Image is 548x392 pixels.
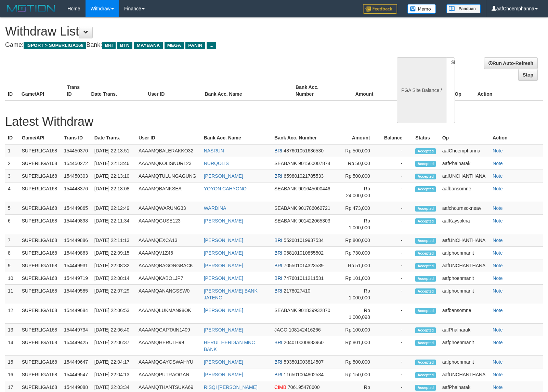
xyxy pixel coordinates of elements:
[493,359,503,365] a: Note
[274,359,282,365] span: BRI
[92,324,136,336] td: [DATE] 22:06:40
[493,372,503,377] a: Note
[440,157,490,170] td: aafPhalnarak
[61,304,92,324] td: 154449684
[5,115,543,129] h1: Latest Withdraw
[145,81,202,100] th: User ID
[284,148,324,153] span: 487601051636530
[274,238,282,243] span: BRI
[204,275,243,281] a: [PERSON_NAME]
[61,183,92,202] td: 154448376
[61,336,92,356] td: 154449425
[61,234,92,247] td: 154449886
[397,57,446,123] div: PGA Site Balance /
[19,157,61,170] td: SUPERLIGA168
[19,234,61,247] td: SUPERLIGA168
[5,215,19,234] td: 6
[5,157,19,170] td: 2
[204,161,229,166] a: NURQOLIS
[415,276,436,282] span: Accepted
[5,356,19,368] td: 15
[415,340,436,346] span: Accepted
[284,263,324,268] span: 705501014323539
[440,259,490,272] td: aafUNCHANTHANA
[5,272,19,285] td: 10
[415,327,436,333] span: Accepted
[380,157,413,170] td: -
[493,384,503,390] a: Note
[274,263,282,268] span: BRI
[339,157,380,170] td: Rp 50,000
[274,275,282,281] span: BRI
[5,368,19,381] td: 16
[19,272,61,285] td: SUPERLIGA168
[202,81,293,100] th: Bank Acc. Name
[415,288,436,294] span: Accepted
[92,234,136,247] td: [DATE] 22:11:13
[92,202,136,215] td: [DATE] 22:12:49
[136,356,201,368] td: AAAAMQGAYOSWAHYU
[415,263,436,269] span: Accepted
[19,285,61,304] td: SUPERLIGA168
[413,132,439,144] th: Status
[493,288,503,294] a: Note
[440,183,490,202] td: aafbansomne
[339,336,380,356] td: Rp 801,000
[338,81,384,100] th: Amount
[380,234,413,247] td: -
[284,173,324,179] span: 659801021785533
[380,183,413,202] td: -
[5,285,19,304] td: 11
[136,368,201,381] td: AAAAMQPUTRAOGAN
[88,81,145,100] th: Date Trans.
[61,170,92,183] td: 154450303
[339,234,380,247] td: Rp 800,000
[415,218,436,224] span: Accepted
[5,202,19,215] td: 5
[274,186,297,191] span: SEABANK
[298,205,330,211] span: 901786062721
[293,81,338,100] th: Bank Acc. Number
[440,234,490,247] td: aafUNCHANTHANA
[204,288,258,300] a: [PERSON_NAME] BANK JATENG
[415,238,436,244] span: Accepted
[207,42,216,49] span: ...
[284,340,324,345] span: 204010000883960
[5,144,19,157] td: 1
[19,202,61,215] td: SUPERLIGA168
[415,251,436,256] span: Accepted
[380,259,413,272] td: -
[92,170,136,183] td: [DATE] 22:13:10
[204,250,243,256] a: [PERSON_NAME]
[380,285,413,304] td: -
[5,183,19,202] td: 4
[92,215,136,234] td: [DATE] 22:11:34
[339,132,380,144] th: Amount
[274,308,297,313] span: SEABANK
[136,215,201,234] td: AAAAMQGUSE123
[440,215,490,234] td: aafKaysokna
[5,336,19,356] td: 14
[204,263,243,268] a: [PERSON_NAME]
[339,202,380,215] td: Rp 473,000
[274,288,282,294] span: BRI
[5,132,19,144] th: ID
[284,238,324,243] span: 552001019937534
[475,81,543,100] th: Action
[61,259,92,272] td: 154449931
[92,272,136,285] td: [DATE] 22:08:14
[61,368,92,381] td: 154449547
[92,356,136,368] td: [DATE] 22:04:17
[339,272,380,285] td: Rp 101,000
[204,218,243,224] a: [PERSON_NAME]
[19,324,61,336] td: SUPERLIGA168
[19,215,61,234] td: SUPERLIGA168
[415,385,436,391] span: Accepted
[339,170,380,183] td: Rp 500,000
[274,384,286,390] span: CIMB
[136,234,201,247] td: AAAAMQEXCA13
[380,368,413,381] td: -
[298,308,330,313] span: 901839932870
[380,202,413,215] td: -
[204,359,243,365] a: [PERSON_NAME]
